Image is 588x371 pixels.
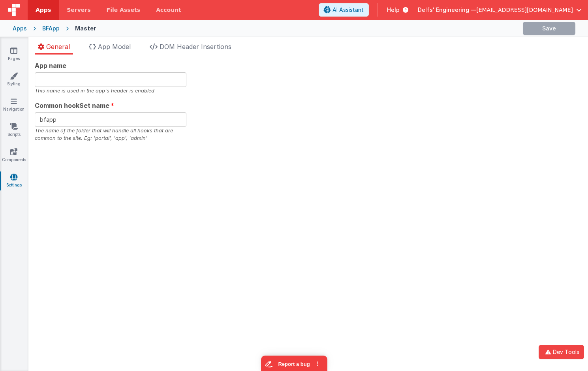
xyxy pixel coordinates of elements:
span: Servers [67,6,90,14]
span: AI Assistant [333,6,364,14]
button: Dev Tools [539,345,584,359]
span: Help [387,6,400,14]
span: Common hookSet name [35,101,109,110]
span: DOM Header Insertions [160,43,231,51]
button: Save [523,22,575,35]
span: General [46,43,70,51]
span: [EMAIL_ADDRESS][DOMAIN_NAME] [476,6,573,14]
button: Delfs' Engineering — [EMAIL_ADDRESS][DOMAIN_NAME] [418,6,582,14]
div: BFApp [42,24,60,32]
span: Apps [36,6,51,14]
span: App name [35,61,66,70]
div: This name is used in the app's header is enabled [35,87,186,94]
div: Apps [13,24,27,32]
span: Delfs' Engineering — [418,6,476,14]
div: Master [75,24,96,32]
button: AI Assistant [319,3,369,17]
div: The name of the folder that will handle all hooks that are common to the site. Eg: 'portal', 'app... [35,127,186,142]
span: File Assets [107,6,141,14]
span: App Model [98,43,131,51]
